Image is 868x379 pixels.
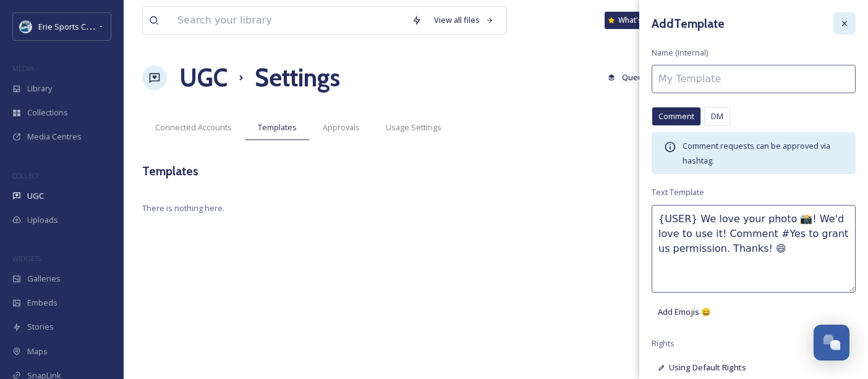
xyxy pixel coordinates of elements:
span: Name (Internal) [652,47,708,59]
span: Comment [658,110,694,122]
span: Media Centres [27,131,82,143]
span: Stories [27,321,54,333]
a: Queued [602,65,665,90]
input: Search your library [171,7,406,34]
span: COLLECT [12,171,39,180]
span: Erie Sports Commission [38,20,127,32]
input: My Template [652,65,856,93]
span: Library [27,83,52,94]
span: Galleries [27,273,61,285]
a: View all files [428,8,500,32]
button: Queued [602,65,659,90]
span: DM [711,110,723,122]
span: Embeds [27,297,57,309]
span: Maps [27,346,48,357]
span: Text Template [652,186,704,198]
span: Collections [27,107,68,119]
h3: Add Template [652,15,725,33]
h3: Templates [142,162,198,180]
span: Uploads [27,214,58,226]
span: Rights [652,338,674,349]
textarea: {USER} We love your photo 📸! We'd love to use it! Comment #Yes to grant us permission. Thanks! 😄 [652,205,856,293]
span: Using Default Rights [669,362,746,373]
button: Open Chat [814,325,849,360]
span: There is nothing here. [142,202,849,214]
span: Add Emojis 😄 [658,306,711,318]
h1: Settings [255,59,340,96]
span: Comment requests can be approved via hashtag. [683,140,830,166]
span: Usage Settings [386,122,441,133]
a: What's New [605,12,666,29]
a: UGC [179,59,228,96]
img: VisitErie_ESC_Logo_white-type-v2%20%281%29.png [20,20,32,33]
span: WIDGETS [12,254,41,263]
span: Connected Accounts [155,122,232,133]
span: UGC [27,190,44,202]
span: MEDIA [12,64,34,73]
span: Templates [258,122,297,133]
span: Approvals [323,122,360,133]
